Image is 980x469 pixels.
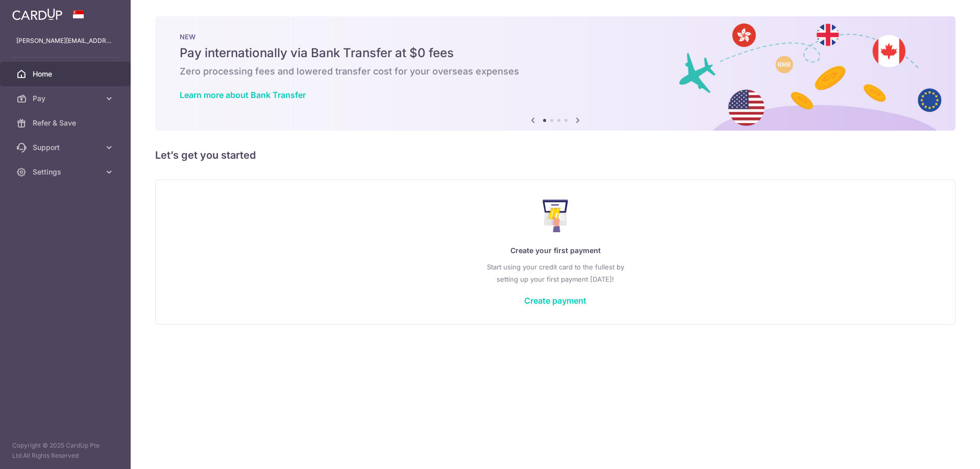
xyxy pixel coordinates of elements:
h5: Pay internationally via Bank Transfer at $0 fees [180,45,931,61]
p: [PERSON_NAME][EMAIL_ADDRESS][DOMAIN_NAME] [16,36,114,46]
a: Create payment [524,295,586,306]
img: Bank transfer banner [155,16,955,131]
p: NEW [180,33,931,41]
h6: Zero processing fees and lowered transfer cost for your overseas expenses [180,65,931,78]
span: Support [33,142,100,153]
a: Learn more about Bank Transfer [180,90,306,100]
p: Create your first payment [176,244,935,257]
span: Settings [33,167,100,177]
span: Pay [33,93,100,104]
img: Make Payment [543,200,569,232]
span: Home [33,69,100,79]
img: CardUp [12,8,62,20]
span: Refer & Save [33,118,100,128]
p: Start using your credit card to the fullest by setting up your first payment [DATE]! [176,261,935,285]
h5: Let’s get you started [155,147,955,163]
